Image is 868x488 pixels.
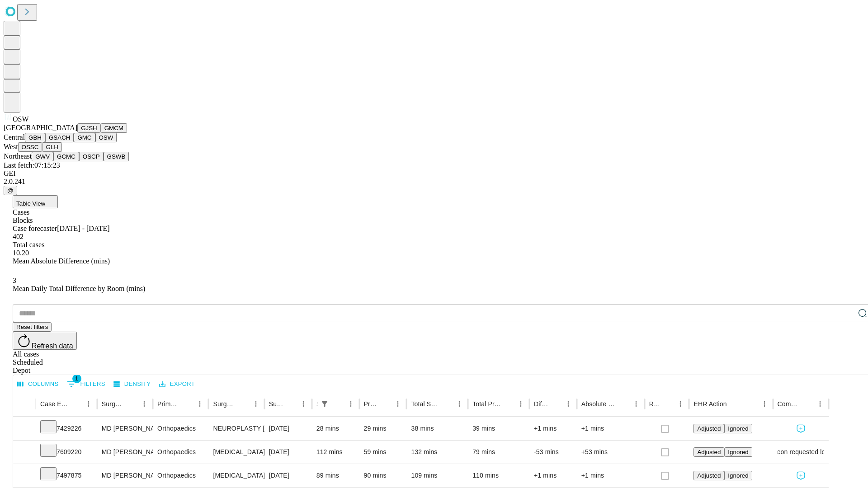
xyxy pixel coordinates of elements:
[13,233,24,240] span: 402
[157,417,204,440] div: Orthopaedics
[814,398,826,410] button: Menu
[25,133,45,142] button: GBH
[269,417,307,440] div: [DATE]
[693,471,724,480] button: Adjusted
[411,400,439,408] div: Total Scheduled Duration
[237,398,250,410] button: Sort
[42,142,61,152] button: GLH
[32,152,53,161] button: GWV
[104,152,129,161] button: GSWB
[18,421,31,437] button: Expand
[82,398,95,410] button: Menu
[157,441,204,464] div: Orthopaedics
[297,398,310,410] button: Menu
[269,400,283,408] div: Surgery Date
[65,377,108,391] button: Show filters
[472,441,525,464] div: 79 mins
[778,441,824,464] div: Surgeon requested longer
[697,449,721,455] span: Adjusted
[193,398,206,410] button: Menu
[40,464,93,487] div: 7497875
[728,472,748,479] span: Ignored
[57,225,109,232] span: [DATE] - [DATE]
[79,152,104,161] button: OSCP
[125,398,138,410] button: Sort
[284,398,297,410] button: Sort
[758,398,771,410] button: Menu
[13,257,110,265] span: Mean Absolute Difference (mins)
[269,464,307,487] div: [DATE]
[95,133,117,142] button: OSW
[661,398,674,410] button: Sort
[77,123,101,133] button: GJSH
[4,186,17,195] button: @
[18,445,31,460] button: Expand
[534,464,572,487] div: +1 mins
[213,441,259,464] div: [MEDICAL_DATA] PALMAR OPEN PARTIAL
[801,398,814,410] button: Sort
[101,123,127,133] button: GMCM
[13,115,29,123] span: OSW
[4,161,60,169] span: Last fetch: 07:15:23
[728,398,741,410] button: Sort
[364,441,402,464] div: 59 mins
[344,398,357,410] button: Menu
[213,400,236,408] div: Surgery Name
[581,441,640,464] div: +53 mins
[697,425,721,432] span: Adjusted
[318,398,331,410] div: 1 active filter
[693,447,724,457] button: Adjusted
[40,417,93,440] div: 7429226
[72,374,81,383] span: 1
[534,400,548,408] div: Difference
[40,400,69,408] div: Case Epic Id
[472,400,501,408] div: Total Predicted Duration
[411,441,463,464] div: 132 mins
[472,464,525,487] div: 110 mins
[4,133,25,141] span: Central
[649,400,661,408] div: Resolved in EHR
[581,417,640,440] div: +1 mins
[697,472,721,479] span: Adjusted
[4,143,18,150] span: West
[111,377,153,391] button: Density
[16,324,48,330] span: Reset filters
[18,142,42,152] button: OSSC
[7,187,14,194] span: @
[13,241,44,249] span: Total cases
[693,424,724,433] button: Adjusted
[724,471,752,480] button: Ignored
[502,398,514,410] button: Sort
[472,417,525,440] div: 39 mins
[138,398,151,410] button: Menu
[102,441,148,464] div: MD [PERSON_NAME] C [PERSON_NAME]
[18,468,31,484] button: Expand
[364,417,402,440] div: 29 mins
[70,398,82,410] button: Sort
[4,178,864,186] div: 2.0.241
[4,169,864,178] div: GEI
[13,277,16,284] span: 3
[102,400,124,408] div: Surgeon Name
[549,398,562,410] button: Sort
[213,417,259,440] div: NEUROPLASTY [MEDICAL_DATA] AT [GEOGRAPHIC_DATA]
[13,322,52,332] button: Reset filters
[269,441,307,464] div: [DATE]
[316,464,355,487] div: 89 mins
[157,377,197,391] button: Export
[13,225,57,232] span: Case forecaster
[316,400,317,408] div: Scheduled In Room Duration
[4,152,32,160] span: Northeast
[15,377,61,391] button: Select columns
[453,398,466,410] button: Menu
[392,398,404,410] button: Menu
[379,398,392,410] button: Sort
[728,425,748,432] span: Ignored
[102,464,148,487] div: MD [PERSON_NAME] C [PERSON_NAME]
[630,398,642,410] button: Menu
[534,417,572,440] div: +1 mins
[13,195,58,208] button: Table View
[728,449,748,455] span: Ignored
[40,441,93,464] div: 7609220
[332,398,344,410] button: Sort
